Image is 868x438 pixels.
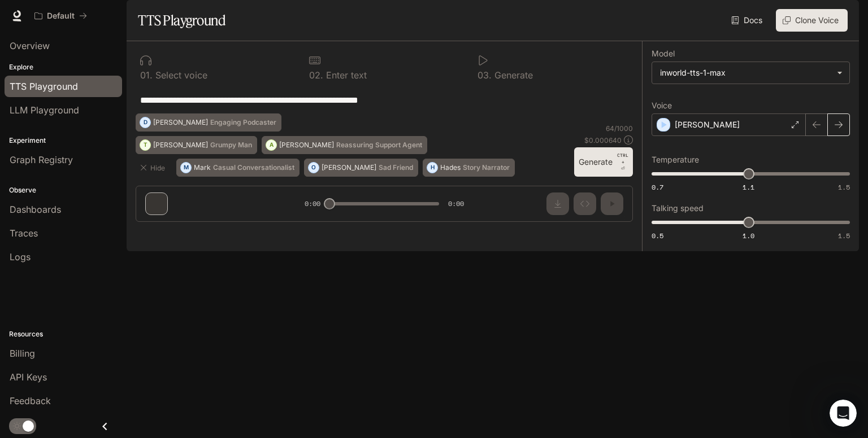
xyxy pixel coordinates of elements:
[652,62,849,84] div: inworld-tts-1-max
[140,71,153,80] p: 0 1 .
[838,231,850,240] span: 1.5
[423,159,515,177] button: HHadesStory Narrator
[262,136,427,154] button: A[PERSON_NAME]Reassuring Support Agent
[652,204,704,212] p: Talking speed
[478,71,492,80] p: 0 3 .
[136,113,281,132] button: D[PERSON_NAME]Engaging Podcaster
[181,159,191,177] div: M
[266,136,276,154] div: A
[176,159,300,177] button: MMarkCasual Conversationalist
[47,11,75,21] p: Default
[322,164,376,171] p: [PERSON_NAME]
[153,71,207,80] p: Select voice
[194,164,211,171] p: Mark
[652,231,663,240] span: 0.5
[29,5,92,27] button: All workspaces
[210,142,252,148] p: Grumpy Man
[323,71,367,80] p: Enter text
[776,9,848,32] button: Clone Voice
[617,152,628,165] p: CTRL +
[492,71,533,80] p: Generate
[743,231,754,240] span: 1.0
[830,400,857,427] iframe: Intercom live chat
[309,71,323,80] p: 0 2 .
[140,136,150,154] div: T
[136,136,257,154] button: T[PERSON_NAME]Grumpy Man
[606,124,633,133] p: 64 / 1000
[652,102,672,109] p: Voice
[652,182,663,192] span: 0.7
[743,182,754,192] span: 1.1
[138,9,225,32] h1: TTS Playground
[652,156,699,164] p: Temperature
[617,152,628,172] p: ⏎
[427,159,437,177] div: H
[463,164,510,171] p: Story Narrator
[304,159,418,177] button: O[PERSON_NAME]Sad Friend
[729,9,767,32] a: Docs
[140,113,150,132] div: D
[210,119,276,126] p: Engaging Podcaster
[153,119,208,126] p: [PERSON_NAME]
[584,135,622,145] p: $ 0.000640
[309,159,319,177] div: O
[574,147,633,177] button: GenerateCTRL +⏎
[379,164,413,171] p: Sad Friend
[660,67,831,78] div: inworld-tts-1-max
[336,142,422,148] p: Reassuring Support Agent
[838,182,850,192] span: 1.5
[279,142,334,148] p: [PERSON_NAME]
[213,164,294,171] p: Casual Conversationalist
[675,119,740,130] p: [PERSON_NAME]
[153,142,208,148] p: [PERSON_NAME]
[440,164,461,171] p: Hades
[652,50,675,58] p: Model
[136,159,172,177] button: Hide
